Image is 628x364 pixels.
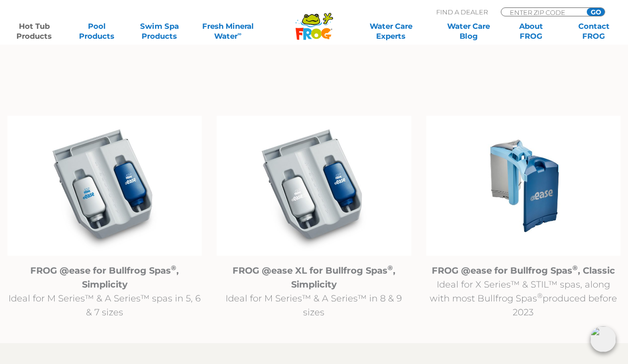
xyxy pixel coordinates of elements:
sup: ∞ [237,30,241,37]
sup: ® [537,291,543,299]
a: Fresh MineralWater∞ [198,21,258,41]
sup: ® [388,264,393,272]
strong: FROG @ease XL for Bullfrog Spas , Simplicity [233,265,395,290]
strong: FROG @ease for Bullfrog Spas , Classic [432,265,615,276]
img: Untitled design (94) [426,116,621,256]
a: PoolProducts [73,21,121,41]
p: Ideal for M Series™ & A Series™ in 8 & 9 sizes [217,264,411,319]
a: Swim SpaProducts [135,21,184,41]
img: @ease_Bullfrog_FROG @ease R180 for Bullfrog Spas with Filter [7,116,202,256]
img: @ease_Bullfrog_FROG @easeXL for Bullfrog Spas with Filter [217,116,411,256]
p: Find A Dealer [436,7,488,16]
sup: ® [171,264,176,272]
strong: FROG @ease for Bullfrog Spas , Simplicity [30,265,179,290]
p: Ideal for X Series™ & STIL™ spas, along with most Bullfrog Spas produced before 2023 [426,264,621,319]
sup: ® [572,264,578,272]
a: AboutFROG [507,21,555,41]
p: Ideal for M Series™ & A Series™ spas in 5, 6 & 7 sizes [7,264,202,319]
a: ContactFROG [569,21,618,41]
a: Water CareExperts [351,21,430,41]
a: Water CareBlog [444,21,493,41]
input: Zip Code Form [509,8,576,16]
input: GO [587,8,605,16]
a: Hot TubProducts [10,21,59,41]
img: openIcon [590,326,616,352]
